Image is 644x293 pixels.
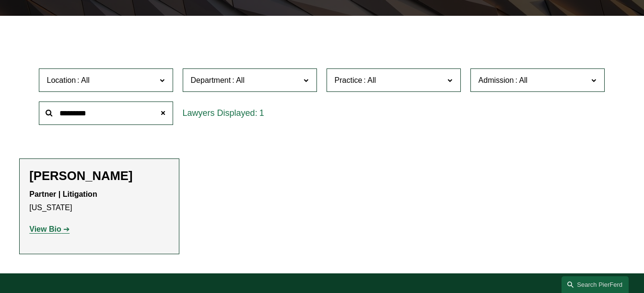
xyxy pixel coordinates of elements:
[259,108,264,118] span: 1
[479,76,514,84] span: Admission
[562,276,629,293] a: Search this site
[29,188,169,215] p: [US_STATE]
[29,225,61,233] strong: View Bio
[191,76,231,84] span: Department
[29,225,70,233] a: View Bio
[335,76,363,84] span: Practice
[29,190,97,198] strong: Partner | Litigation
[47,76,76,84] span: Location
[29,169,169,183] h2: [PERSON_NAME]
